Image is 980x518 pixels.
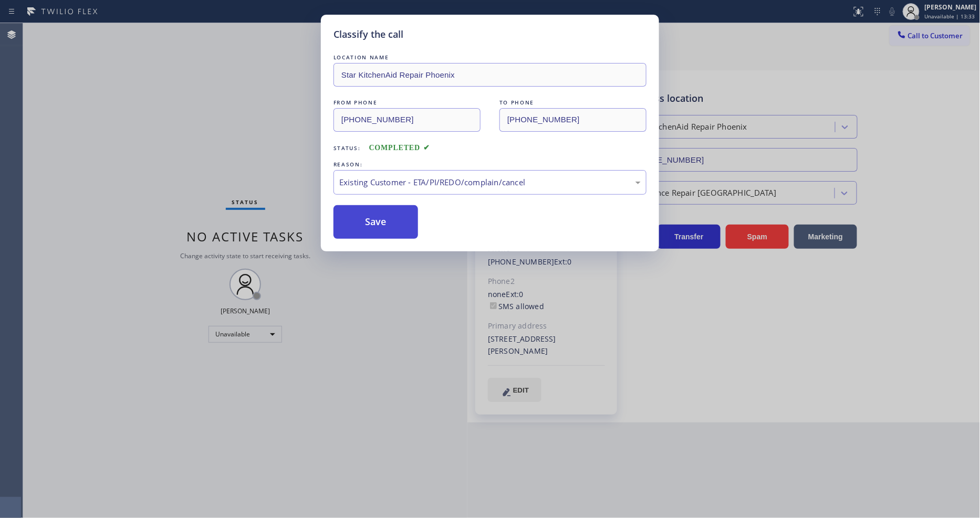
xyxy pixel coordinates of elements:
div: Existing Customer - ETA/PI/REDO/complain/cancel [339,176,641,188]
div: LOCATION NAME [333,52,647,63]
span: Status: [333,144,361,152]
input: To phone [499,108,647,132]
div: TO PHONE [499,97,647,108]
div: FROM PHONE [333,97,481,108]
h5: Classify the call [333,27,403,41]
span: COMPLETED [369,144,430,152]
div: REASON: [333,159,647,170]
input: From phone [333,108,481,132]
button: Save [333,205,418,239]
